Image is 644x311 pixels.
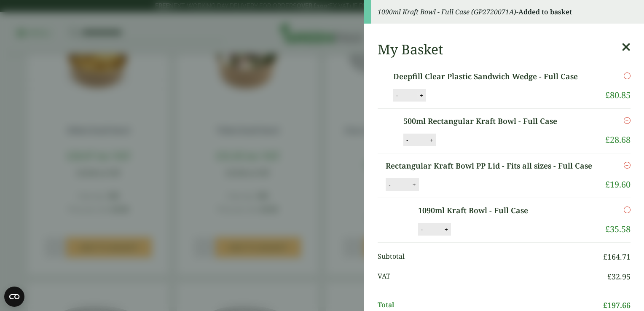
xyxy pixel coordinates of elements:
[603,252,631,262] bdi: 164.71
[605,89,610,101] span: £
[409,115,584,127] a: 500ml Rectangular Kraft Bowl - Full Case
[417,92,426,99] button: +
[624,160,631,170] a: Remove this item
[386,160,598,172] a: Rectangular Kraft Bowl PP Lid - Fits all sizes - Full Case
[605,179,610,190] span: £
[607,271,612,282] span: £
[624,115,631,126] a: Remove this item
[378,300,603,311] span: Total
[442,226,451,233] button: +
[605,134,610,145] span: £
[418,205,567,216] a: 1090ml Kraft Bowl - Full Case
[409,137,416,144] button: -
[603,300,607,310] span: £
[410,181,419,188] button: +
[624,71,631,81] a: Remove this item
[378,41,443,57] h2: My Basket
[603,300,631,310] bdi: 197.66
[433,137,442,144] button: +
[378,271,607,282] span: VAT
[605,179,631,190] bdi: 19.60
[603,252,607,262] span: £
[607,271,631,282] bdi: 32.95
[624,205,631,215] a: Remove this item
[4,287,24,307] button: Open CMP widget
[605,134,631,145] bdi: 28.68
[393,71,592,82] a: Deepfill Clear Plastic Sandwich Wedge - Full Case
[378,7,516,16] em: 1090ml Kraft Bowl - Full Case (GP2720071A)
[605,223,631,235] bdi: 35.58
[419,226,425,233] button: -
[605,89,631,101] bdi: 80.85
[386,181,393,188] button: -
[379,205,420,235] img: 1000ml Kraft Salad Bowl-Full Case of-0
[518,7,572,16] strong: Added to basket
[394,92,400,99] button: -
[378,251,603,263] span: Subtotal
[605,223,610,235] span: £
